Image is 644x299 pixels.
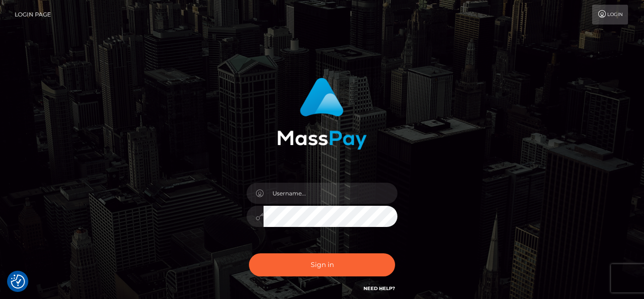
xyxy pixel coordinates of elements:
img: MassPay Login [277,78,367,150]
a: Need Help? [363,285,395,291]
img: Revisit consent button [11,275,25,289]
a: Login [592,5,628,24]
button: Consent Preferences [11,275,25,289]
input: Username... [264,183,397,204]
button: Sign in [249,253,395,276]
a: Login Page [15,5,51,24]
